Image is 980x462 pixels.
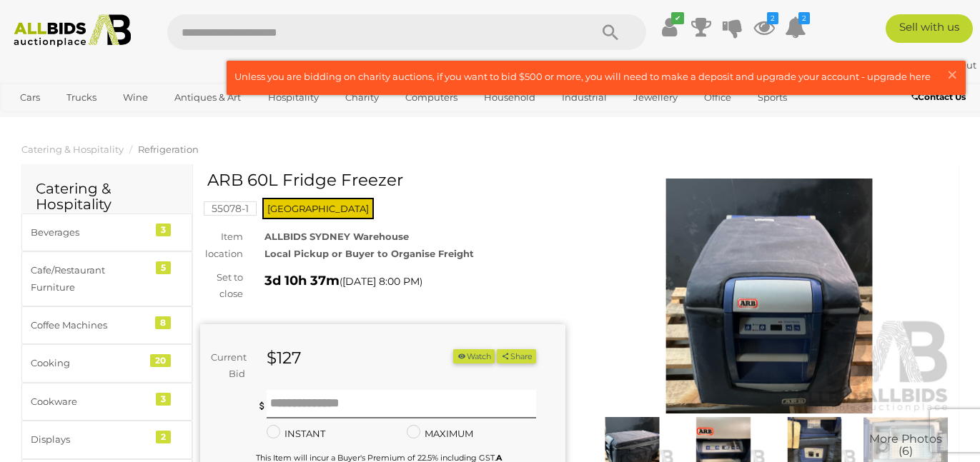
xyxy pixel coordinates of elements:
[262,198,374,219] span: [GEOGRAPHIC_DATA]
[264,231,409,242] strong: ALLBIDS SYDNEY Warehouse
[7,14,138,47] img: Allbids.com.au
[21,383,192,421] a: Cookware 3
[869,433,942,458] span: More Photos (6)
[57,86,106,109] a: Trucks
[21,144,124,155] a: Catering & Hospitality
[31,355,149,371] div: Cooking
[336,86,388,109] a: Charity
[911,91,966,102] b: Contact Us
[189,269,254,303] div: Set to close
[114,86,157,109] a: Wine
[946,61,959,89] span: ×
[204,201,257,216] mark: 55078-1
[475,86,545,109] a: Household
[396,86,467,109] a: Computers
[753,14,775,40] a: 2
[575,14,646,50] button: Search
[204,203,257,214] a: 55078-1
[911,89,969,105] a: Contact Us
[31,317,149,333] div: Coffee Machines
[659,14,680,40] a: ✔
[453,349,495,364] button: Watch
[200,349,256,383] div: Current Bid
[930,59,933,71] span: |
[259,86,328,109] a: Hospitality
[21,251,192,306] a: Cafe/Restaurant Furniture 5
[156,224,171,236] div: 3
[264,248,474,259] strong: Local Pickup or Buyer to Organise Freight
[21,214,192,251] a: Beverages 3
[207,171,562,189] h1: ARB 60L Fridge Freezer
[156,431,171,443] div: 2
[748,86,796,109] a: Sports
[189,229,254,262] div: Item location
[150,354,171,367] div: 20
[264,273,340,288] strong: 3d 10h 37m
[165,86,250,109] a: Antiques & Art
[831,59,928,71] strong: [PERSON_NAME]*
[267,426,325,442] label: INSTANT
[21,344,192,382] a: Cooking 20
[935,59,976,71] a: Sign Out
[156,393,171,406] div: 3
[11,86,49,109] a: Cars
[138,144,199,155] a: Refrigeration
[267,348,302,368] strong: $127
[798,12,810,24] i: 2
[767,12,778,24] i: 2
[785,14,806,40] a: 2
[886,14,973,43] a: Sell with us
[587,179,952,413] img: ARB 60L Fridge Freezer
[340,276,422,287] span: ( )
[36,181,178,212] h2: Catering & Hospitality
[31,393,149,410] div: Cookware
[156,261,171,274] div: 5
[407,426,473,442] label: MAXIMUM
[21,421,192,458] a: Displays 2
[342,275,420,288] span: [DATE] 8:00 PM
[553,86,616,109] a: Industrial
[155,316,171,329] div: 8
[671,12,684,24] i: ✔
[831,59,930,71] a: [PERSON_NAME]*
[695,86,741,109] a: Office
[21,306,192,344] a: Coffee Machines 8
[624,86,687,109] a: Jewellery
[31,224,149,241] div: Beverages
[11,109,131,133] a: [GEOGRAPHIC_DATA]
[31,431,149,448] div: Displays
[31,262,149,296] div: Cafe/Restaurant Furniture
[453,349,495,364] li: Watch this item
[497,349,536,364] button: Share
